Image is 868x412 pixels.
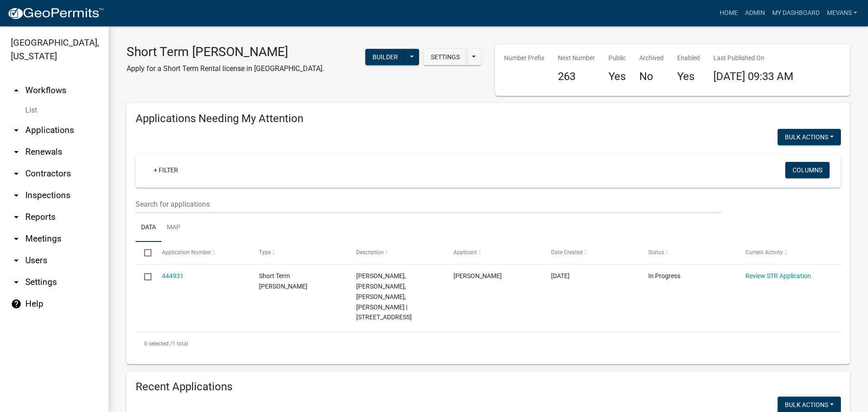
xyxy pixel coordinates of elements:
span: Dustin Avant, Kayla Avant, Malicia Wilson, George Bell | 383 BLUEGILL RD [356,272,412,321]
i: help [11,298,22,309]
h4: Yes [609,70,626,83]
h4: No [639,70,664,83]
span: Application Number [162,249,211,256]
h4: Yes [677,70,700,83]
span: Applicant [453,249,477,256]
i: arrow_drop_down [11,233,22,244]
p: Apply for a Short Term Rental license in [GEOGRAPHIC_DATA]. [127,63,324,74]
a: + Filter [146,162,185,178]
input: Search for applications [136,195,721,213]
p: Number Prefix [504,53,544,63]
span: In Progress [648,272,680,279]
a: Data [136,213,161,242]
datatable-header-cell: Description [348,242,445,264]
i: arrow_drop_down [11,277,22,288]
p: Next Number [558,53,595,63]
i: arrow_drop_down [11,147,22,157]
i: arrow_drop_up [11,85,22,96]
div: 1 total [136,332,841,355]
a: 444931 [162,272,184,279]
button: Builder [365,49,405,65]
span: Short Term Rental Registration [259,272,307,290]
button: Columns [785,162,830,178]
span: Description [356,249,384,256]
span: Status [648,249,664,256]
datatable-header-cell: Current Activity [737,242,834,264]
datatable-header-cell: Application Number [153,242,250,264]
button: Settings [424,49,467,65]
i: arrow_drop_down [11,212,22,223]
a: Review STR Application [745,272,811,279]
span: Date Created [551,249,583,256]
datatable-header-cell: Date Created [542,242,639,264]
datatable-header-cell: Status [640,242,737,264]
i: arrow_drop_down [11,168,22,179]
span: 07/03/2025 [551,272,570,279]
p: Public [609,53,626,63]
h4: Applications Needing My Attention [136,112,841,125]
i: arrow_drop_down [11,190,22,201]
p: Enabled [677,53,700,63]
span: [DATE] 09:33 AM [713,70,793,83]
h4: Recent Applications [136,380,841,393]
a: Home [716,5,741,22]
span: 0 selected / [144,341,172,347]
a: Admin [741,5,769,22]
span: Type [259,249,271,256]
datatable-header-cell: Type [250,242,348,264]
datatable-header-cell: Select [136,242,153,264]
a: Map [161,213,186,242]
p: Last Published On [713,53,793,63]
h3: Short Term [PERSON_NAME] [127,44,324,60]
button: Bulk Actions [778,129,841,145]
span: Current Activity [745,249,783,256]
i: arrow_drop_down [11,255,22,266]
p: Archived [639,53,664,63]
h4: 263 [558,70,595,83]
i: arrow_drop_down [11,125,22,136]
a: My Dashboard [769,5,823,22]
a: Mevans [823,5,861,22]
datatable-header-cell: Applicant [445,242,542,264]
span: Malicia Wilson [453,272,502,279]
